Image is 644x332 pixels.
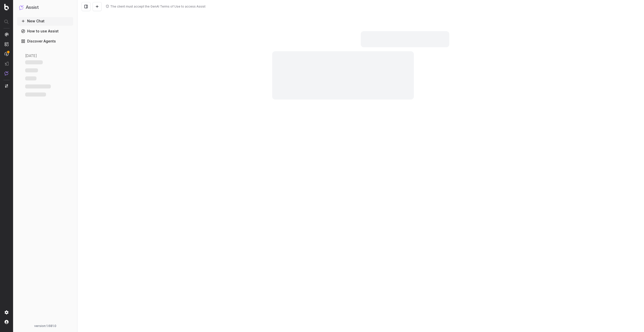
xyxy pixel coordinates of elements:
[5,32,9,36] img: Analytics
[5,62,9,66] img: Studio
[110,5,206,9] div: The client must accept the GenAI Terms of Use to access Assist
[5,52,9,56] img: Activation
[19,5,24,10] img: Assist
[23,53,67,58] div: [DATE]
[5,320,9,324] img: My account
[19,324,71,328] div: version: 1.681.0
[5,71,9,75] img: Assist
[4,4,9,10] img: Botify logo
[5,310,9,314] img: Setting
[5,84,8,88] img: Switch project
[17,37,73,45] a: Discover Agents
[5,42,9,46] img: Intelligence
[17,27,73,35] a: How to use Assist
[17,17,73,25] button: New Chat
[19,4,71,11] button: Assist
[26,4,39,11] h1: Assist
